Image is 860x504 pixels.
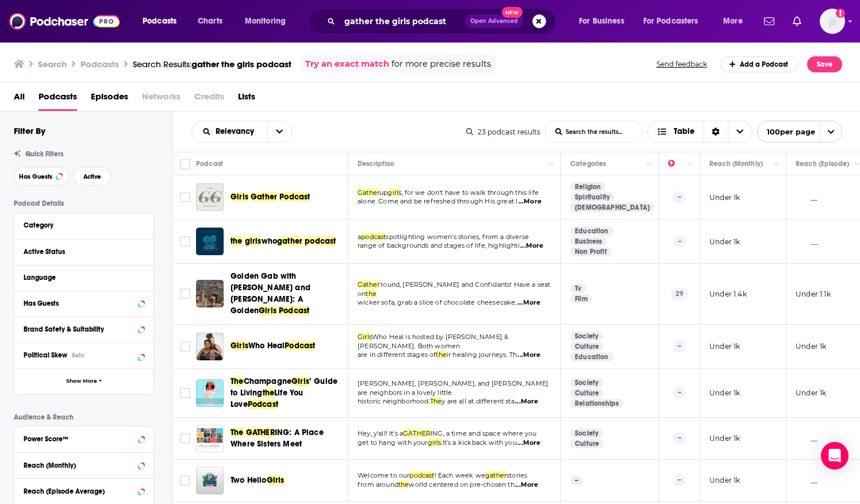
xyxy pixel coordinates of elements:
[570,476,583,485] p: --
[430,397,442,405] span: The
[291,376,309,386] span: Girls
[231,192,248,202] span: Girls
[180,288,190,299] span: Toggle select row
[757,121,842,143] button: open menu
[358,197,517,205] span: alone. Come and be refreshed through His great l
[387,188,401,197] span: girls
[39,87,77,111] a: Podcasts
[409,480,514,488] span: world centered on pre-chosen th
[796,388,826,398] p: Under 1k
[820,9,845,34] span: Logged in as ShellB
[267,475,285,485] span: Girls
[398,480,409,488] span: the
[180,433,190,444] span: Toggle select row
[570,203,654,212] a: [DEMOGRAPHIC_DATA]
[14,125,45,136] h2: Filter By
[570,247,612,256] a: Non Profit
[570,439,604,448] a: Culture
[244,376,292,386] span: Champagne
[74,167,111,186] button: Active
[570,399,623,408] a: Relationships
[570,429,603,438] a: Society
[191,121,292,143] h2: Choose List sort
[570,237,606,246] a: Business
[248,399,278,409] span: Podcast
[470,18,518,24] span: Open Advanced
[196,228,224,255] a: the girls who gather podcast
[196,379,224,407] a: The Champagne Girls’ Guide to Living the Life You Love Podcast
[770,157,784,171] button: Column Actions
[340,12,465,30] input: Search podcasts, credits, & more...
[517,298,540,307] span: ...More
[38,59,67,70] h3: Search
[358,280,550,298] span: 'round, [PERSON_NAME] and Confidants! Have a seat on
[196,425,224,452] img: The GATHERING: A Place Where Sisters Meet
[279,306,309,316] span: Podcast
[231,340,315,352] a: GirlsWho HealPodcast
[758,123,815,141] span: 100 per page
[9,10,120,32] a: Podchaser - Follow, Share and Rate Podcasts
[358,157,394,171] div: Description
[570,342,604,351] a: Culture
[673,387,686,398] p: --
[245,236,262,246] span: girls
[673,474,686,486] p: --
[519,197,542,206] span: ...More
[80,59,119,70] h3: Podcasts
[231,271,310,316] span: Golden Gab with [PERSON_NAME] and [PERSON_NAME]: A Golden
[231,236,243,246] span: the
[263,388,275,398] span: the
[709,475,740,485] p: Under 1k
[358,333,508,350] span: Who Heal is hosted by [PERSON_NAME] & [PERSON_NAME]. Both women
[704,121,728,142] div: Sort Direction
[647,121,752,143] button: Choose View
[14,368,153,394] button: Show More
[709,341,740,351] p: Under 1k
[358,298,517,306] span: wicker sofa, grab a slice of chocolate cheesecake,
[91,87,128,111] a: Episodes
[133,59,291,70] div: Search Results:
[570,388,604,398] a: Culture
[285,341,315,351] span: Podcast
[180,388,190,398] span: Toggle select row
[515,397,538,406] span: ...More
[142,87,181,111] span: Networks
[570,157,606,171] div: Categories
[196,333,224,360] a: Girls Who Heal Podcast
[24,274,137,282] div: Language
[196,467,224,494] a: Two Hello Girls
[358,471,409,479] span: Welcome to our
[231,271,344,317] a: Golden Gab with [PERSON_NAME] and [PERSON_NAME]: A GoldenGirlsPodcast
[673,236,686,247] p: --
[24,435,135,443] div: Power Score™
[544,157,558,171] button: Column Actions
[191,59,291,70] span: gather the girls podcast
[14,413,154,421] p: Audience & Reach
[796,341,826,351] p: Under 1k
[671,288,688,299] p: 29
[24,461,135,470] div: Reach (Monthly)
[358,351,436,359] span: are in different stages of
[465,14,523,28] button: Open AdvancedNew
[135,12,191,30] button: open menu
[720,56,798,72] a: Add a Podcast
[709,157,763,171] div: Reach (Monthly)
[796,475,817,485] p: __
[673,340,686,352] p: --
[143,13,176,29] span: Podcasts
[515,480,538,490] span: ...More
[796,157,849,171] div: Reach (Episode)
[391,57,491,71] span: for more precise results
[796,433,817,443] p: __
[24,248,137,256] div: Active Status
[196,280,224,307] a: Golden Gab with Lanie and Neal: A Golden Girls Podcast
[709,388,740,398] p: Under 1k
[443,438,517,447] span: It's a kickback with you
[24,322,144,336] button: Brand Safety & Suitability
[24,431,144,445] button: Power Score™
[180,341,190,352] span: Toggle select row
[192,128,267,136] button: open menu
